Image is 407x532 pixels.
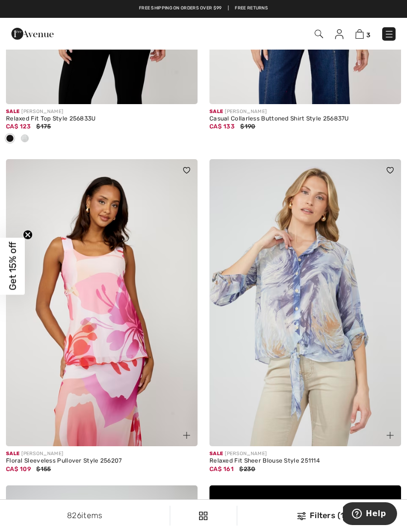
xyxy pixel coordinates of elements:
[2,131,17,147] div: Black
[6,116,198,122] div: Relaxed Fit Top Style 256833U
[387,167,394,173] img: heart_black_full.svg
[209,450,401,458] div: [PERSON_NAME]
[6,466,31,473] span: CA$ 109
[315,30,323,38] img: Search
[209,109,223,115] span: Sale
[209,108,401,116] div: [PERSON_NAME]
[355,29,364,39] img: Shopping Bag
[6,108,198,116] div: [PERSON_NAME]
[36,123,51,130] span: $175
[355,28,370,40] a: 3
[235,5,268,12] a: Free Returns
[23,230,33,239] button: Close teaser
[183,432,190,439] img: plus_v2.svg
[6,123,31,130] span: CA$ 123
[387,432,394,439] img: plus_v2.svg
[11,24,54,44] img: 1ère Avenue
[366,31,370,39] span: 3
[11,28,54,38] a: 1ère Avenue
[343,502,397,527] iframe: Opens a widget where you can find more information
[6,450,198,458] div: [PERSON_NAME]
[183,167,190,173] img: heart_black_full.svg
[139,5,222,12] a: Free shipping on orders over $99
[209,451,223,457] span: Sale
[199,512,207,520] img: Filters
[6,458,198,465] div: Floral Sleeveless Pullover Style 256207
[6,109,19,115] span: Sale
[209,116,401,122] div: Casual Collarless Buttoned Shirt Style 256837U
[6,159,198,446] img: Floral Sleeveless Pullover Style 256207. Pink/orange
[36,466,51,473] span: $155
[209,159,401,446] img: Relaxed Fit Sheer Blouse Style 251114. Blue/beige
[209,458,401,465] div: Relaxed Fit Sheer Blouse Style 251114
[7,242,18,291] span: Get 15% off
[297,512,306,520] img: Filters
[67,511,81,520] span: 826
[228,5,229,12] span: |
[240,123,255,130] span: $190
[335,29,343,39] img: My Info
[239,466,255,473] span: $230
[209,466,234,473] span: CA$ 161
[243,510,401,522] div: Filters (1)
[209,123,235,130] span: CA$ 133
[384,29,394,39] img: Menu
[6,451,19,457] span: Sale
[17,131,32,147] div: Off White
